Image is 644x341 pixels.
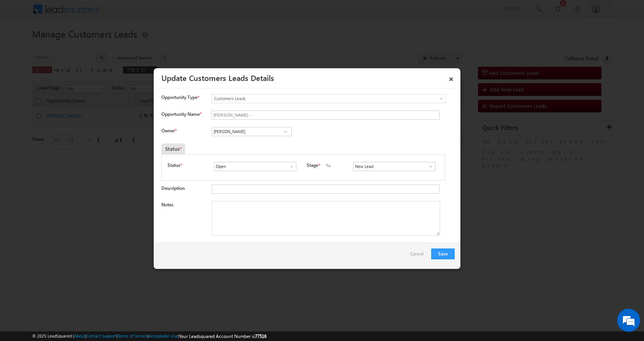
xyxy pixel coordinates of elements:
[168,162,180,169] label: Status
[255,333,266,339] span: 77516
[212,95,414,102] span: Customers Leads
[118,333,148,338] a: Terms of Service
[410,249,427,263] a: Cancel
[431,249,455,259] button: Save
[40,40,129,50] div: Chat with us now
[307,162,318,169] label: Stage
[86,333,117,338] a: Contact Support
[281,128,290,135] a: Show All Items
[32,333,266,340] span: © 2025 LeadSquared | | | | |
[161,185,185,191] label: Description
[212,94,446,103] a: Customers Leads
[161,72,274,83] a: Update Customers Leads Details
[104,236,139,247] em: Start Chat
[161,143,185,154] div: Status
[285,163,294,170] a: Show All Items
[161,111,201,117] label: Opportunity Name
[179,333,266,339] span: Your Leadsquared Account Number is
[353,162,435,171] input: Type to Search
[126,4,144,22] div: Minimize live chat window
[424,163,434,170] a: Show All Items
[161,94,197,101] span: Opportunity Type
[74,333,85,338] a: About
[161,128,176,133] label: Owner
[13,40,32,50] img: d_60004797649_company_0_60004797649
[214,162,296,171] input: Type to Search
[10,71,140,230] textarea: Type your message and hit 'Enter'
[445,71,458,84] a: ×
[149,333,178,338] a: Acceptable Use
[212,127,292,136] input: Type to Search
[161,202,173,208] label: Notes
